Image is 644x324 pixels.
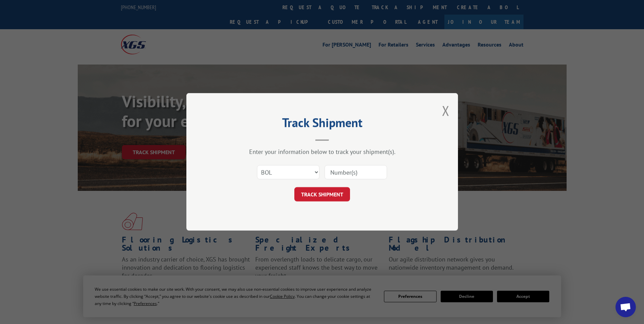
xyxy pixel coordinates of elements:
[442,102,449,120] button: Close modal
[294,187,350,202] button: TRACK SHIPMENT
[220,118,424,131] h2: Track Shipment
[325,165,387,180] input: Number(s)
[220,148,424,156] div: Enter your information below to track your shipment(s).
[615,297,636,317] div: Open chat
